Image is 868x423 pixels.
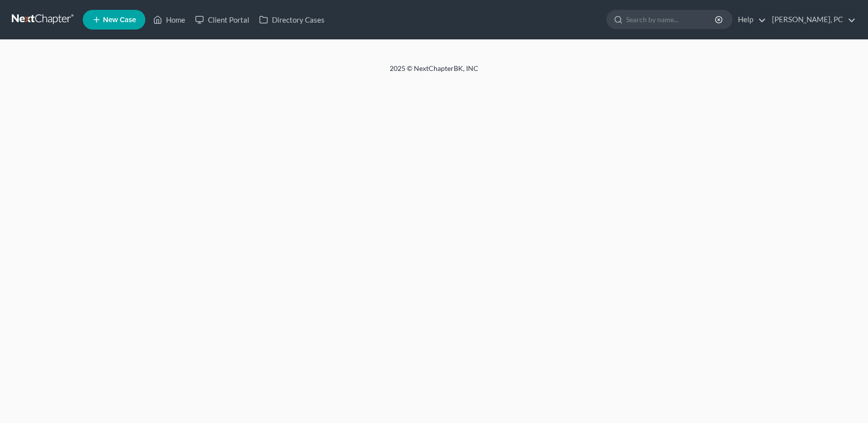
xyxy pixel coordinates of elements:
[626,10,716,29] input: Search by name...
[153,64,715,81] div: 2025 © NextChapterBK, INC
[767,11,856,29] a: [PERSON_NAME], PC
[254,11,330,29] a: Directory Cases
[733,11,766,29] a: Help
[103,16,136,24] span: New Case
[190,11,254,29] a: Client Portal
[148,11,190,29] a: Home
